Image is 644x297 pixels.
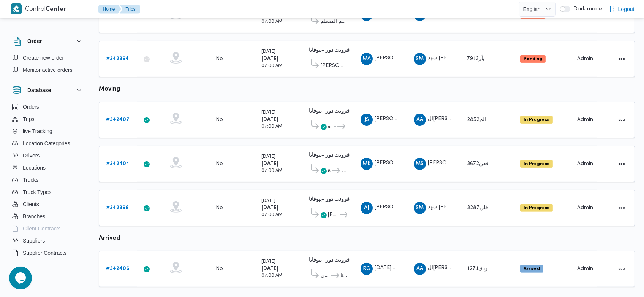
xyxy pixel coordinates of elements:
[467,266,487,271] span: ردق1271
[524,206,549,210] b: In Progress
[309,197,350,202] b: فرونت دور -بيوفانا
[9,198,87,210] button: Clients
[106,203,129,213] a: #342398
[428,56,527,61] span: شهد [PERSON_NAME] [PERSON_NAME]
[321,271,330,280] span: قسم المعادي
[524,267,540,271] b: Arrived
[23,175,38,184] span: Trucks
[261,56,278,61] b: [DATE]
[364,114,369,126] span: JS
[106,161,130,166] b: # 342404
[9,247,87,259] button: Supplier Contracts
[216,56,223,62] div: No
[106,266,130,271] b: # 342406
[98,5,121,14] button: Home
[9,210,87,222] button: Branches
[9,64,87,76] button: Monitor active orders
[606,2,638,17] button: Logout
[361,158,373,170] div: Mahmood Kamal Abadalghni Mahmood Ibrahem
[120,5,140,14] button: Trips
[524,118,549,122] b: In Progress
[467,161,489,166] span: قفن3672
[328,166,331,175] span: قسم الجيزة
[46,6,66,12] b: Center
[261,50,275,54] small: [DATE]
[9,101,87,113] button: Orders
[524,162,549,166] b: In Progress
[328,122,333,131] span: قسم ثان القاهرة الجديدة
[216,160,223,167] div: No
[375,161,463,166] span: [PERSON_NAME] [PERSON_NAME]
[9,162,87,174] button: Locations
[309,109,350,114] b: فرونت دور -بيوفانا
[12,37,84,46] button: Order
[216,116,223,123] div: No
[309,153,350,158] b: فرونت دور -بيوفانا
[23,212,45,221] span: Branches
[414,202,426,214] div: Shahad Mustfi Ahmad Abadah Abas Hamodah
[309,258,350,263] b: فرونت دور -بيوفانا
[364,202,369,214] span: AJ
[577,205,593,210] span: Admin
[261,64,282,68] small: 07:00 AM
[375,117,463,122] span: [PERSON_NAME] [PERSON_NAME]
[23,260,42,270] span: Devices
[416,53,424,65] span: SM
[12,86,84,95] button: Database
[6,101,90,265] div: Database
[106,159,130,168] a: #342404
[347,122,347,131] span: فرونت دور -بيوفانا
[577,161,593,166] span: Admin
[261,199,275,203] small: [DATE]
[8,267,32,289] iframe: chat widget
[106,264,130,273] a: #342406
[375,205,463,210] span: [PERSON_NAME] [PERSON_NAME]
[9,113,87,125] button: Trips
[23,114,35,124] span: Trips
[616,53,628,65] button: Actions
[520,55,546,63] span: Pending
[309,48,350,53] b: فرونت دور -بيوفانا
[416,114,423,126] span: AA
[321,61,347,70] span: [PERSON_NAME]
[414,158,426,170] div: Muhammad Slah Abadalltaif Alshrif
[23,65,73,75] span: Monitor active orders
[216,265,223,272] div: No
[520,204,553,212] span: In Progress
[467,56,484,61] span: يأر7913
[340,271,347,280] span: فرونت دور -بيوفانا
[261,213,282,217] small: 07:00 AM
[616,202,628,214] button: Actions
[261,117,278,122] b: [DATE]
[467,117,486,122] span: الم2852
[414,53,426,65] div: Shahad Mustfi Ahmad Abadah Abas Hamodah
[428,266,476,271] span: ال[PERSON_NAME]
[9,137,87,149] button: Location Categories
[106,115,130,124] a: #342407
[328,210,339,219] span: [PERSON_NAME]
[428,161,471,166] span: [PERSON_NAME]
[361,263,373,275] div: Rmdhan Ghrib Muhammad Abadallah
[23,236,45,245] span: Suppliers
[106,205,129,210] b: # 342398
[520,160,553,168] span: In Progress
[362,53,371,65] span: MA
[27,86,51,95] h3: Database
[23,248,66,257] span: Supplier Contracts
[618,5,635,14] span: Logout
[9,52,87,64] button: Create new order
[616,158,628,170] button: Actions
[99,86,120,92] b: moving
[9,149,87,162] button: Drivers
[23,102,39,111] span: Orders
[261,205,278,210] b: [DATE]
[428,205,527,210] span: شهد [PERSON_NAME] [PERSON_NAME]
[9,186,87,198] button: Truck Types
[341,166,347,175] span: فرونت دور -بيوفانا
[414,263,426,275] div: Alsaid Ahmad Alsaid Ibrahem
[23,200,39,209] span: Clients
[6,52,90,79] div: Order
[416,263,423,275] span: AA
[524,57,542,61] b: Pending
[23,187,51,197] span: Truck Types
